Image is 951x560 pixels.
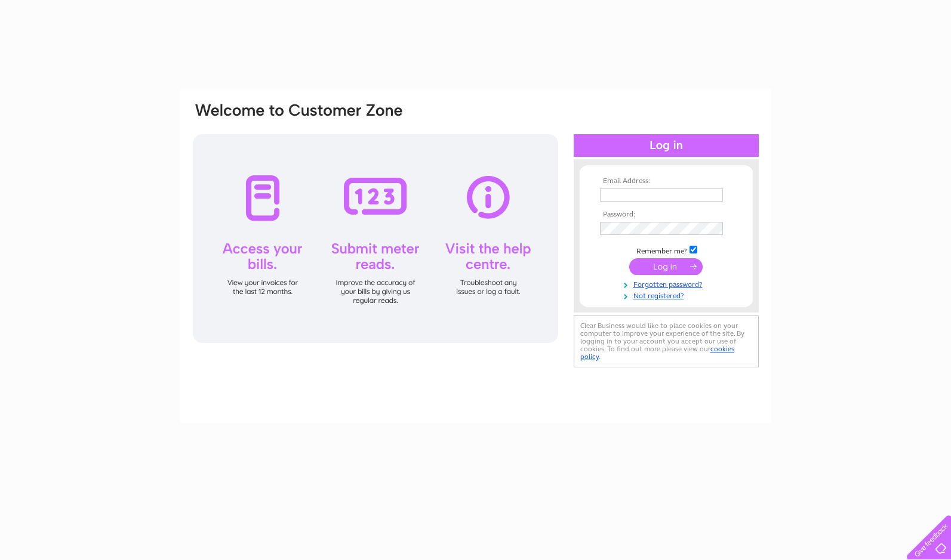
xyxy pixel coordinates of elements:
[580,345,734,361] a: cookies policy
[597,244,735,256] td: Remember me?
[600,289,735,301] a: Not registered?
[597,211,735,219] th: Password:
[574,315,759,367] div: Clear Business would like to place cookies on your computer to improve your experience of the sit...
[597,177,735,185] th: Email Address:
[629,258,703,275] input: Submit
[600,278,735,289] a: Forgotten password?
